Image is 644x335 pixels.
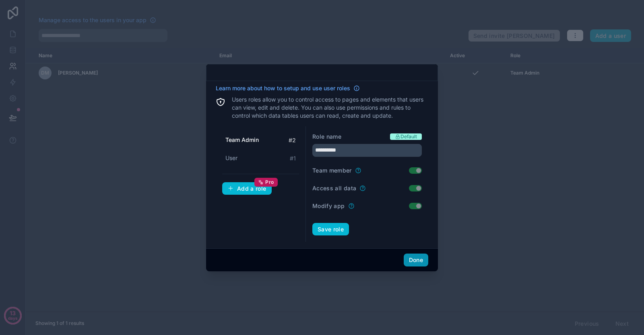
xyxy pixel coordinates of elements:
[222,182,272,195] button: Add a rolePro
[312,133,341,141] label: Role name
[312,184,356,192] label: Access all data
[227,185,266,192] div: Add a role
[289,136,296,144] span: # 2
[312,223,349,236] button: Save role
[216,84,360,92] a: Learn more about how to setup and use user roles
[404,254,428,266] button: Done
[216,84,350,92] span: Learn more about how to setup and use user roles
[400,133,417,140] span: Default
[312,166,352,175] label: Team member
[312,202,345,210] label: Modify app
[70,122,206,207] iframe: Tooltip
[265,179,274,185] span: Pro
[225,154,237,162] span: User
[232,96,428,120] p: Users roles allow you to control access to pages and elements that users can view, edit and delet...
[290,154,296,162] span: # 1
[225,136,259,144] span: Team Admin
